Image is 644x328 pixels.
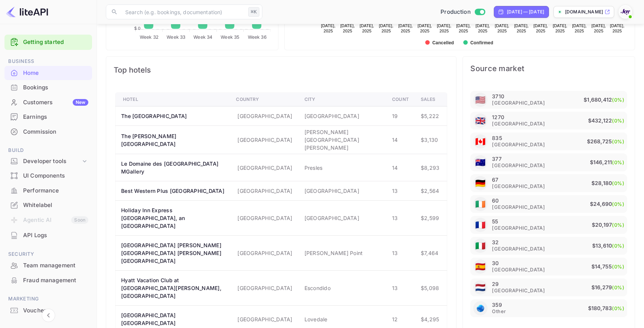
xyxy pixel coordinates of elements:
[4,125,92,139] div: Commission
[588,304,624,313] p: $180,783
[386,271,415,306] td: 13
[473,280,487,294] div: Netherlands
[612,222,624,228] span: (0%)
[23,231,88,240] div: API Logs
[492,156,501,162] p: 377
[432,40,454,45] text: Cancelled
[114,64,449,76] span: Top hotels
[4,57,92,66] span: Business
[4,295,92,303] span: Marketing
[230,181,298,201] td: [GEOGRAPHIC_DATA]
[386,154,415,181] td: 14
[591,262,624,271] p: $14,755
[473,114,487,128] div: United Kingdom
[116,126,230,154] th: The [PERSON_NAME][GEOGRAPHIC_DATA]
[23,69,88,77] div: Home
[612,138,624,144] span: (0%)
[4,273,92,288] div: Fraud management
[4,273,92,287] a: Fraud management
[116,93,230,106] th: Hotel
[612,180,624,186] span: (0%)
[116,106,230,126] th: The [GEOGRAPHIC_DATA]
[386,93,415,106] th: Count
[492,302,502,308] p: 359
[441,8,471,16] span: Production
[590,200,624,208] p: $24,690
[612,97,624,103] span: (0%)
[475,175,486,192] span: United States
[221,34,239,40] tspan: Week 35
[492,135,502,141] p: 835
[612,201,624,207] span: (0%)
[592,241,624,250] p: $13,610
[23,83,88,92] div: Bookings
[415,154,447,181] td: $8,293
[473,93,487,107] div: United States
[4,169,92,183] div: UI Components
[23,128,88,136] div: Commission
[4,95,92,110] div: CustomersNew
[4,95,92,109] a: CustomersNew
[492,218,498,224] p: 55
[4,258,92,273] div: Team management
[116,236,230,271] th: [GEOGRAPHIC_DATA] [PERSON_NAME][GEOGRAPHIC_DATA] [PERSON_NAME][GEOGRAPHIC_DATA]
[494,6,549,18] div: Click to change the date range period
[4,258,92,272] a: Team management
[492,141,545,148] span: [GEOGRAPHIC_DATA]
[473,155,487,169] div: Australia
[23,113,88,121] div: Earnings
[248,7,259,17] div: ⌘K
[23,276,88,285] div: Fraud management
[492,162,545,169] span: [GEOGRAPHIC_DATA]
[4,35,92,50] div: Getting started
[492,287,545,294] span: [GEOGRAPHIC_DATA]
[116,181,230,201] th: Best Western Plus [GEOGRAPHIC_DATA]
[473,176,487,190] div: Germany
[470,40,493,45] text: Confirmed
[415,106,447,126] td: $5,222
[4,125,92,138] a: Commission
[492,266,545,273] span: [GEOGRAPHIC_DATA]
[121,4,245,19] input: Search (e.g. bookings, documentation)
[23,172,88,180] div: UI Components
[4,146,92,155] span: Build
[473,134,487,149] div: Canada
[612,159,624,165] span: (0%)
[475,279,486,296] span: United States
[23,38,88,47] a: Getting started
[475,154,486,171] span: United States
[492,308,506,315] span: Other
[4,66,92,80] div: Home
[230,271,298,306] td: [GEOGRAPHIC_DATA]
[140,34,158,40] tspan: Week 32
[415,93,447,106] th: Sales
[415,236,447,271] td: $7,464
[492,245,545,252] span: [GEOGRAPHIC_DATA]
[438,8,488,16] div: Switch to Sandbox mode
[492,99,545,106] span: [GEOGRAPHIC_DATA]
[612,284,624,290] span: (0%)
[23,187,88,195] div: Performance
[230,126,298,154] td: [GEOGRAPHIC_DATA]
[134,26,141,31] tspan: $ 0
[386,201,415,236] td: 13
[588,116,624,125] p: $432,122
[612,264,624,270] span: (0%)
[386,236,415,271] td: 13
[492,93,504,99] p: 3710
[386,181,415,201] td: 13
[4,169,92,182] a: UI Components
[23,157,81,166] div: Developer tools
[299,126,386,154] td: [PERSON_NAME][GEOGRAPHIC_DATA][PERSON_NAME]
[473,218,487,232] div: France
[299,154,386,181] td: Presles
[592,220,624,229] p: $20,197
[23,98,88,107] div: Customers
[116,154,230,181] th: Le Domaine des [GEOGRAPHIC_DATA] MGallery
[492,183,545,190] span: [GEOGRAPHIC_DATA]
[4,80,92,95] div: Bookings
[415,201,447,236] td: $2,599
[492,114,504,120] p: 1270
[473,239,487,253] div: Italy
[591,179,624,188] p: $28,180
